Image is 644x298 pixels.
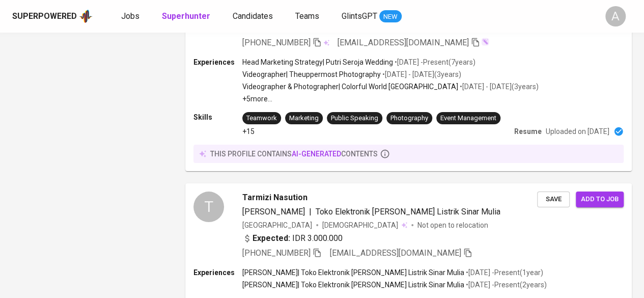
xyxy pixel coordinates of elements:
button: Save [537,192,570,207]
p: • [DATE] - [DATE] ( 3 years ) [381,69,461,79]
a: Jobs [121,10,142,23]
p: • [DATE] - Present ( 1 year ) [464,267,543,278]
span: [PHONE_NUMBER] [242,38,311,47]
a: Superhunter [162,10,212,23]
span: Add to job [581,194,619,205]
span: GlintsGPT [342,11,377,21]
div: Event Management [440,114,496,123]
p: Experiences [193,57,242,67]
div: Public Speaking [331,114,378,123]
a: Superpoweredapp logo [12,9,93,24]
span: Save [542,194,565,205]
p: this profile contains contents [210,149,378,159]
span: [PERSON_NAME] [242,207,305,216]
p: • [DATE] - Present ( 7 years ) [393,57,475,67]
img: app logo [79,9,93,24]
p: Videographer | Theuppermost Photography [242,69,381,79]
span: [EMAIL_ADDRESS][DOMAIN_NAME] [330,248,461,258]
p: +5 more ... [242,94,539,104]
span: Toko Elektronik [PERSON_NAME] Listrik Sinar Mulia [316,207,500,216]
a: GlintsGPT NEW [342,10,402,23]
span: AI-generated [292,150,341,158]
b: Superhunter [162,11,210,21]
span: | [309,206,312,218]
span: Candidates [233,11,273,21]
p: Uploaded on [DATE] [546,126,609,137]
div: [GEOGRAPHIC_DATA] [242,220,312,230]
p: [PERSON_NAME] | Toko Elektronik [PERSON_NAME] Listrik Sinar Mulia [242,280,464,290]
p: Skills [193,112,242,122]
p: Videographer & Photographer | Colorful World [GEOGRAPHIC_DATA] [242,82,458,92]
div: Marketing [289,114,319,123]
div: T [193,192,224,222]
p: • [DATE] - [DATE] ( 3 years ) [458,82,539,92]
span: Jobs [121,11,139,21]
span: [EMAIL_ADDRESS][DOMAIN_NAME] [338,38,469,47]
img: magic_wand.svg [481,38,489,46]
span: Teams [295,11,319,21]
p: • [DATE] - Present ( 2 years ) [464,280,547,290]
span: Tarmizi Nasution [242,192,307,204]
button: Add to job [576,192,624,207]
div: Superpowered [12,11,77,22]
p: Head Marketing Strategy | Putri Seroja Wedding [242,57,393,67]
div: A [605,6,626,26]
div: Teamwork [246,114,277,123]
p: [PERSON_NAME] | Toko Elektronik [PERSON_NAME] Listrik Sinar Mulia [242,267,464,278]
p: Resume [514,126,542,137]
b: Expected: [253,232,290,245]
div: IDR 3.000.000 [242,232,343,245]
a: Candidates [233,10,275,23]
p: Experiences [193,267,242,278]
p: +15 [242,126,255,137]
p: Not open to relocation [417,220,488,230]
a: Teams [295,10,321,23]
div: Photography [390,114,428,123]
span: [DEMOGRAPHIC_DATA] [322,220,400,230]
span: [PHONE_NUMBER] [242,248,311,258]
span: NEW [379,12,402,22]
